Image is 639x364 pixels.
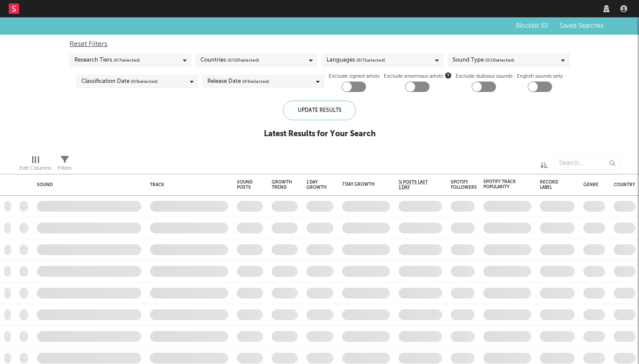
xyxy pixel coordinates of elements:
label: English sounds only [517,71,563,82]
div: Edit Columns [20,152,51,177]
span: Exclude enormous artists [384,71,451,82]
span: ( 0 / 71 selected) [356,55,385,66]
div: Reset Filters [70,39,569,49]
input: Search... [554,157,619,170]
div: Filters [58,163,72,174]
span: ( 0 / 6 selected) [242,76,269,87]
div: Latest Results for Your Search [264,129,376,139]
div: Countries [200,55,259,66]
span: Saved Searches [560,23,605,29]
div: Sound [37,182,137,187]
div: 1 Day Growth [306,180,327,190]
div: Languages [326,55,385,66]
div: Edit Columns [20,163,51,174]
span: ( 0 / 10 selected) [485,55,514,66]
span: ( 0 / 195 selected) [227,55,259,66]
div: 7 Day Growth [342,182,377,187]
span: ( 0 ) [541,23,548,29]
div: Country [614,182,635,187]
div: Filters [58,152,72,177]
div: Spotify Track Popularity [483,179,518,190]
div: Spotify Followers [451,180,477,190]
div: Track [150,182,224,187]
div: Genre [583,182,599,187]
div: Sound Type [453,55,514,66]
span: Blocklist [516,23,548,29]
span: ( 0 / 8 selected) [131,76,158,87]
span: ( 0 / 7 selected) [113,55,140,66]
div: Record Label [540,180,562,190]
div: Sound Posts [237,180,253,190]
div: Update Results [283,101,356,120]
label: Exclude signed artists [329,71,379,82]
div: Research Tiers [74,55,140,66]
button: Saved Searches [557,23,605,30]
div: Release Date [207,76,269,87]
div: Classification Date [81,76,158,87]
div: Growth Trend [272,180,293,190]
label: Exclude dubious sounds [456,71,513,82]
button: Exclude enormous artists [445,71,451,79]
span: % Posts Last 1 Day [399,180,429,190]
